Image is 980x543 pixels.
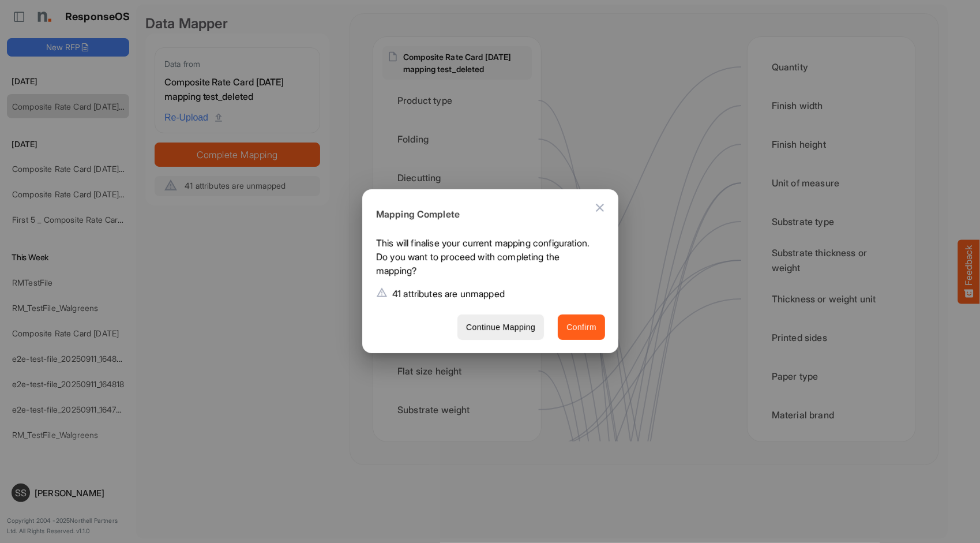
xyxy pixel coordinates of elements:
[392,287,505,301] p: 41 attributes are unmapped
[558,314,605,340] button: Confirm
[466,320,535,335] span: Continue Mapping
[376,207,596,222] h6: Mapping Complete
[376,236,596,282] p: This will finalise your current mapping configuration. Do you want to proceed with completing the...
[586,194,614,222] button: Close dialog
[457,314,544,340] button: Continue Mapping
[566,320,596,335] span: Confirm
